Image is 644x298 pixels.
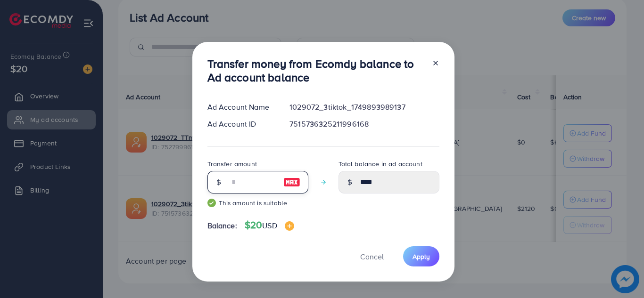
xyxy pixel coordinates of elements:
[262,220,277,231] span: USD
[282,119,446,129] div: 7515736325211996168
[403,246,439,266] button: Apply
[207,57,424,84] h3: Transfer money from Ecomdy balance to Ad account balance
[207,220,237,231] span: Balance:
[245,219,294,231] h4: $20
[413,252,430,261] span: Apply
[207,198,308,208] small: This amount is suitable
[200,102,282,113] div: Ad Account Name
[207,199,216,207] img: guide
[200,119,282,129] div: Ad Account ID
[283,177,300,188] img: image
[348,246,396,266] button: Cancel
[360,251,384,262] span: Cancel
[282,102,446,113] div: 1029072_3tiktok_1749893989137
[339,159,422,169] label: Total balance in ad account
[207,159,257,169] label: Transfer amount
[285,221,294,231] img: image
